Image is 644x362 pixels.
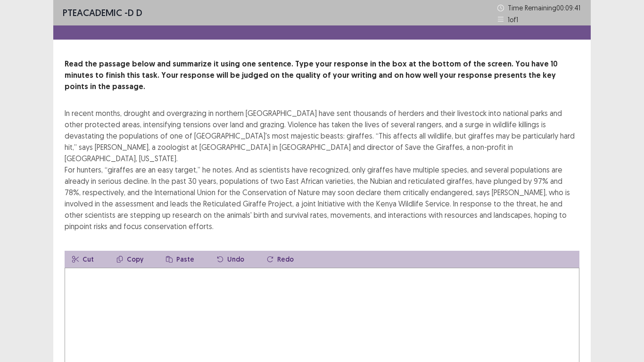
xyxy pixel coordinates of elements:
[65,107,579,232] div: In recent months, drought and overgrazing in northern [GEOGRAPHIC_DATA] have sent thousands of he...
[63,6,142,20] p: - D D
[508,15,518,25] p: 1 of 1
[259,251,301,268] button: Redo
[209,251,252,268] button: Undo
[63,7,122,18] span: PTE academic
[158,251,202,268] button: Paste
[109,251,151,268] button: Copy
[508,3,581,13] p: Time Remaining 00 : 09 : 41
[65,58,579,92] p: Read the passage below and summarize it using one sentence. Type your response in the box at the ...
[65,251,101,268] button: Cut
